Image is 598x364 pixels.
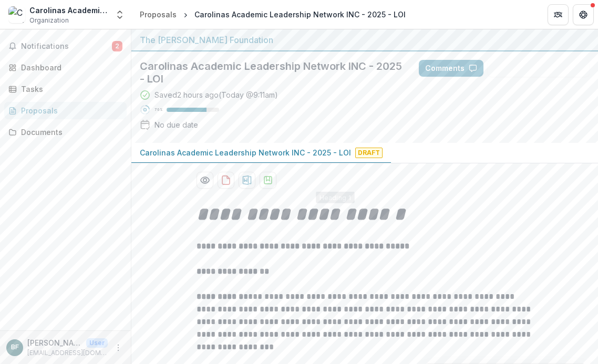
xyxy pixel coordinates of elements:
a: Proposals [4,102,127,119]
button: Notifications2 [4,38,127,55]
h2: Carolinas Academic Leadership Network INC - 2025 - LOI [140,60,402,85]
button: download-proposal [239,172,255,189]
a: Proposals [136,7,181,22]
p: [PERSON_NAME] [27,337,82,348]
button: Open entity switcher [112,4,127,25]
a: Dashboard [4,59,127,76]
p: Carolinas Academic Leadership Network INC - 2025 - LOI [140,147,351,158]
div: No due date [154,119,198,130]
div: Proposals [21,105,118,116]
button: Get Help [573,4,594,25]
button: Answer Suggestions [488,60,590,77]
div: Tasks [21,84,118,95]
img: Carolinas Academic Leadership Network INC [8,6,25,23]
span: Draft [355,148,383,158]
div: Carolinas Academic Leadership Network INC - 2025 - LOI [194,9,406,20]
button: Comments [419,60,483,77]
button: download-proposal [260,172,276,189]
button: Preview bee0c85e-9b5b-41b3-a272-deee77282d38-0.pdf [197,172,213,189]
p: User [86,338,108,348]
p: [EMAIL_ADDRESS][DOMAIN_NAME] [27,348,108,358]
span: Notifications [21,42,112,51]
p: 76 % [154,106,162,113]
div: Proposals [140,9,177,20]
span: 2 [112,41,122,51]
div: Documents [21,127,118,138]
nav: breadcrumb [136,7,410,22]
div: Carolinas Academic Leadership Network INC [29,5,108,16]
button: download-proposal [218,172,234,189]
div: Bryce Fiedler [11,344,19,351]
button: Partners [548,4,569,25]
div: Saved 2 hours ago ( Today @ 9:11am ) [154,89,278,100]
div: The [PERSON_NAME] Foundation [140,34,590,46]
a: Documents [4,123,127,141]
button: More [112,341,125,354]
span: Organization [29,16,69,25]
div: Dashboard [21,62,118,73]
a: Tasks [4,80,127,98]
